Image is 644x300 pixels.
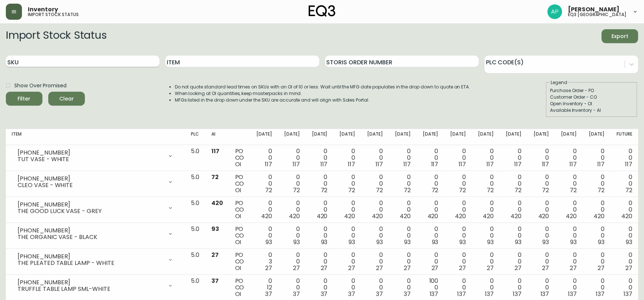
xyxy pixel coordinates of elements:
span: 72 [404,186,411,194]
div: 0 0 [284,278,300,297]
div: 0 0 [478,278,494,297]
span: 117 [542,160,549,168]
span: 420 [566,212,577,220]
span: 93 [404,238,411,246]
span: 27 [321,264,328,272]
div: 0 0 [450,200,466,220]
span: 420 [372,212,383,220]
span: 72 [515,186,521,194]
span: 420 [344,212,355,220]
span: 27 [570,264,577,272]
button: Export [602,29,638,43]
div: 0 0 [616,174,632,194]
span: 27 [487,264,494,272]
div: 0 0 [561,174,577,194]
div: 0 0 [312,200,328,220]
div: [PHONE_NUMBER]TRUFFLE TABLE LAMP SML-WHITE [12,278,179,294]
span: 420 [289,212,300,220]
span: 117 [320,160,328,168]
div: 0 3 [256,252,272,271]
div: 0 0 [616,278,632,297]
div: 0 0 [588,278,605,297]
span: 93 [432,238,438,246]
div: PO CO [235,252,245,271]
div: 0 0 [505,226,521,246]
th: [DATE] [444,129,472,145]
span: 27 [348,264,355,272]
span: 137 [485,290,494,298]
h2: Import Stock Status [6,29,106,43]
div: 0 0 [395,174,411,194]
span: 93 [349,238,355,246]
div: 0 0 [533,252,549,271]
td: 5.0 [185,197,206,223]
th: [DATE] [527,129,555,145]
div: [PHONE_NUMBER] [18,149,163,156]
span: 93 [376,238,383,246]
div: 0 0 [367,200,383,220]
span: 117 [293,160,300,168]
div: 0 0 [367,252,383,271]
span: 117 [569,160,577,168]
td: 5.0 [185,171,206,197]
th: [DATE] [334,129,361,145]
div: 0 0 [256,148,272,168]
span: 117 [597,160,605,168]
span: OI [235,238,241,246]
div: 0 0 [533,148,549,168]
span: OI [235,212,241,220]
span: 420 [428,212,438,220]
span: 27 [432,264,438,272]
div: 0 0 [450,174,466,194]
span: 93 [459,238,466,246]
th: [DATE] [389,129,417,145]
div: 0 0 [339,200,355,220]
th: [DATE] [250,129,278,145]
th: PLC [185,129,206,145]
div: 0 0 [339,278,355,297]
span: 93 [211,225,219,233]
div: 0 0 [284,148,300,168]
div: 0 0 [533,278,549,297]
div: 0 0 [422,148,438,168]
div: 0 0 [395,148,411,168]
div: 0 0 [561,148,577,168]
span: 420 [621,212,632,220]
span: [PERSON_NAME] [568,7,619,12]
div: 0 0 [367,278,383,297]
span: OI [235,290,241,298]
div: 0 0 [339,148,355,168]
span: 137 [457,290,466,298]
span: 27 [459,264,466,272]
div: 0 0 [505,200,521,220]
span: 137 [596,290,605,298]
div: 0 0 [422,226,438,246]
span: 93 [598,238,605,246]
td: 5.0 [185,223,206,249]
span: 27 [542,264,549,272]
span: 37 [293,290,300,298]
div: [PHONE_NUMBER] [18,227,163,234]
div: [PHONE_NUMBER] [18,201,163,208]
span: 93 [543,238,549,246]
td: 5.0 [185,249,206,275]
div: 0 0 [367,148,383,168]
span: 137 [568,290,577,298]
span: 27 [598,264,605,272]
div: 0 0 [450,226,466,246]
li: Do not quote standard lead times on SKUs with an OI of 10 or less. Wait until the MFG date popula... [175,84,470,90]
div: 0 0 [505,252,521,271]
span: Show Over Promised [14,82,67,90]
span: 420 [211,199,223,207]
div: 0 0 [450,252,466,271]
div: 0 0 [478,226,494,246]
div: 0 0 [478,148,494,168]
span: 72 [542,186,549,194]
div: 0 0 [588,174,605,194]
div: [PHONE_NUMBER]THE PLEATED TABLE LAMP - WHITE [12,252,179,268]
div: 0 0 [588,148,605,168]
div: TUT VASE - WHITE [18,156,163,163]
span: 117 [459,160,466,168]
th: Item [6,129,185,145]
span: 420 [400,212,411,220]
